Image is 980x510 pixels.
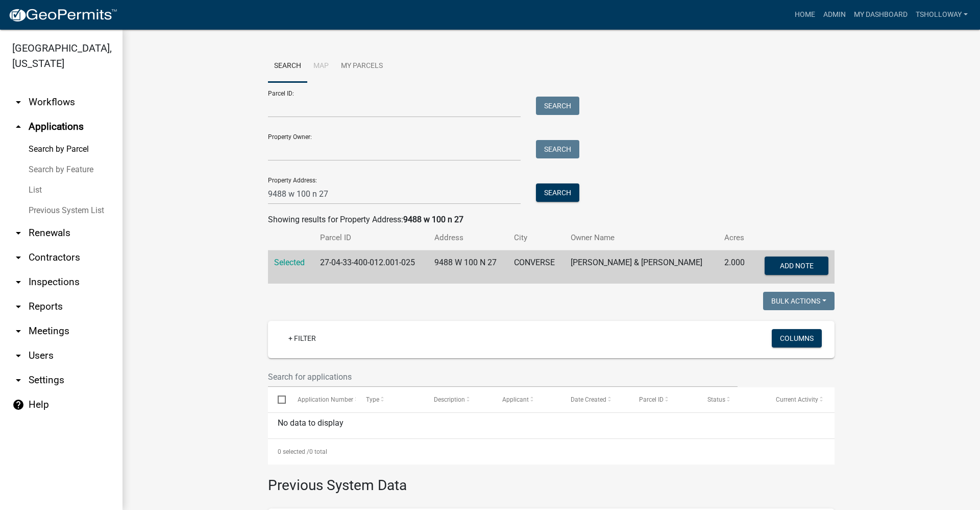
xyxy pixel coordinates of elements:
[12,374,24,386] i: arrow_drop_down
[508,250,565,284] td: CONVERSE
[718,226,753,250] th: Acres
[268,465,835,496] h3: Previous System Data
[314,226,428,250] th: Parcel ID
[12,121,24,133] i: arrow_drop_up
[12,96,24,108] i: arrow_drop_down
[424,387,493,412] datatable-header-cell: Description
[561,387,629,412] datatable-header-cell: Date Created
[12,227,24,239] i: arrow_drop_down
[278,448,309,455] span: 0 selected /
[12,300,24,313] i: arrow_drop_down
[850,5,912,25] a: My Dashboard
[12,325,24,337] i: arrow_drop_down
[280,329,324,347] a: + Filter
[12,350,24,362] i: arrow_drop_down
[698,387,766,412] datatable-header-cell: Status
[536,97,579,115] button: Search
[268,439,835,465] div: 0 total
[707,396,725,403] span: Status
[287,387,356,412] datatable-header-cell: Application Number
[274,258,305,267] a: Selected
[298,396,353,403] span: Application Number
[819,5,850,25] a: Admin
[428,250,508,284] td: 9488 W 100 N 27
[12,251,24,264] i: arrow_drop_down
[268,214,835,226] div: Showing results for Property Address:
[434,396,465,403] span: Description
[268,387,287,412] datatable-header-cell: Select
[268,366,738,387] input: Search for applications
[763,292,835,310] button: Bulk Actions
[403,215,463,224] strong: 9488 w 100 n 27
[571,396,606,403] span: Date Created
[536,183,579,202] button: Search
[356,387,424,412] datatable-header-cell: Type
[912,5,972,25] a: tsholloway
[565,250,718,284] td: [PERSON_NAME] & [PERSON_NAME]
[12,399,24,411] i: help
[536,140,579,158] button: Search
[366,396,379,403] span: Type
[428,226,508,250] th: Address
[791,5,819,25] a: Home
[268,50,307,83] a: Search
[718,250,753,284] td: 2.000
[268,413,835,438] div: No data to display
[508,226,565,250] th: City
[565,226,718,250] th: Owner Name
[629,387,698,412] datatable-header-cell: Parcel ID
[779,262,813,270] span: Add Note
[765,257,828,275] button: Add Note
[776,396,818,403] span: Current Activity
[639,396,664,403] span: Parcel ID
[335,50,389,83] a: My Parcels
[493,387,561,412] datatable-header-cell: Applicant
[314,250,428,284] td: 27-04-33-400-012.001-025
[766,387,835,412] datatable-header-cell: Current Activity
[12,276,24,288] i: arrow_drop_down
[772,329,822,347] button: Columns
[502,396,529,403] span: Applicant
